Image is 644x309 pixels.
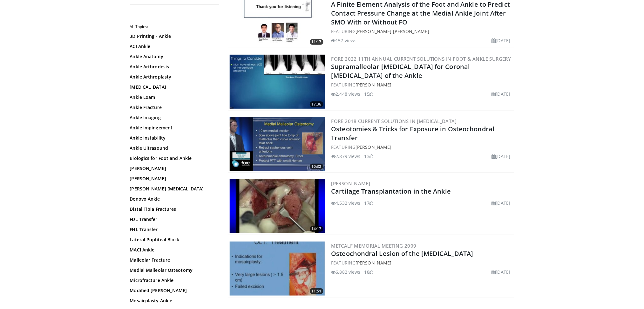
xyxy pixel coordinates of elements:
[331,37,357,44] li: 157 views
[310,288,323,294] span: 11:51
[130,64,216,70] a: Ankle Arthrodesis
[331,153,361,160] li: 2,879 views
[492,269,511,275] li: [DATE]
[356,28,429,34] a: [PERSON_NAME]-[PERSON_NAME]
[230,55,325,109] a: 17:36
[331,56,511,62] a: FORE 2022 11th Annual Current Solutions in Foot & Ankle Surgery
[130,226,216,233] a: FHL Transfer
[331,118,457,124] a: FORE 2018 Current Solutions in [MEDICAL_DATA]
[130,267,216,273] a: Medial Malleolar Osteotomy
[356,82,391,88] a: [PERSON_NAME]
[130,145,216,151] a: Ankle Ultrasound
[130,287,216,294] a: Modified [PERSON_NAME]
[230,55,325,109] img: a50cd000-c916-4d68-a618-16f7ffaabf05.300x170_q85_crop-smart_upscale.jpg
[130,33,216,39] a: 3D Printing - Ankle
[364,153,373,160] li: 13
[364,91,373,97] li: 15
[130,104,216,111] a: Ankle Fracture
[331,180,370,187] a: [PERSON_NAME]
[492,91,511,97] li: [DATE]
[331,125,495,142] a: Osteotomies & Tricks for Exposure in Osteochondral Transfer
[331,81,513,88] div: FEATURING
[130,53,216,60] a: Ankle Anatomy
[492,153,511,160] li: [DATE]
[130,24,217,29] h2: All Topics:
[492,37,511,44] li: [DATE]
[331,243,417,249] a: Metcalf Memorial Meeting 2009
[130,155,216,161] a: Biologics for Foot and Ankle
[130,206,216,212] a: Distal Tibia Fractures
[310,164,323,169] span: 10:32
[130,247,216,253] a: MACI Ankle
[130,114,216,121] a: Ankle Imaging
[364,269,373,275] li: 18
[130,196,216,202] a: Denovo Ankle
[130,125,216,131] a: Ankle Impingement
[130,43,216,50] a: ACI Ankle
[230,242,325,296] a: 11:51
[130,74,216,80] a: Ankle Arthroplasty
[130,298,216,304] a: Mosaicplasty Ankle
[230,179,325,233] img: 76907b65-741c-4f10-8836-aa18dfbb5a6c.300x170_q85_crop-smart_upscale.jpg
[364,200,373,206] li: 17
[130,94,216,100] a: Ankle Exam
[492,200,511,206] li: [DATE]
[331,91,361,97] li: 2,448 views
[130,175,216,182] a: [PERSON_NAME]
[356,144,391,150] a: [PERSON_NAME]
[310,226,323,232] span: 14:17
[310,39,323,45] span: 11:17
[130,165,216,172] a: [PERSON_NAME]
[331,144,513,150] div: FEATURING
[230,179,325,233] a: 14:17
[230,242,325,296] img: saltz2_3.png.300x170_q85_crop-smart_upscale.jpg
[310,101,323,107] span: 17:36
[130,257,216,263] a: Malleolar Fracture
[331,187,451,196] a: Cartilage Transplantation in the Ankle
[130,186,216,192] a: [PERSON_NAME] [MEDICAL_DATA]
[331,269,361,275] li: 6,882 views
[331,249,473,258] a: Osteochondral Lesion of the [MEDICAL_DATA]
[130,237,216,243] a: Lateral Popliteal Block
[130,135,216,141] a: Ankle Instability
[331,200,361,206] li: 4,532 views
[130,84,216,90] a: [MEDICAL_DATA]
[331,62,470,80] a: Supramalleolar [MEDICAL_DATA] for Coronal [MEDICAL_DATA] of the Ankle
[331,28,513,35] div: FEATURING
[230,117,325,171] a: 10:32
[230,117,325,171] img: b814705b-aa6c-47cb-bf8e-81077e85e4d5.300x170_q85_crop-smart_upscale.jpg
[331,259,513,266] div: FEATURING
[356,260,391,266] a: [PERSON_NAME]
[130,216,216,223] a: FDL Transfer
[130,277,216,284] a: Microfracture Ankle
